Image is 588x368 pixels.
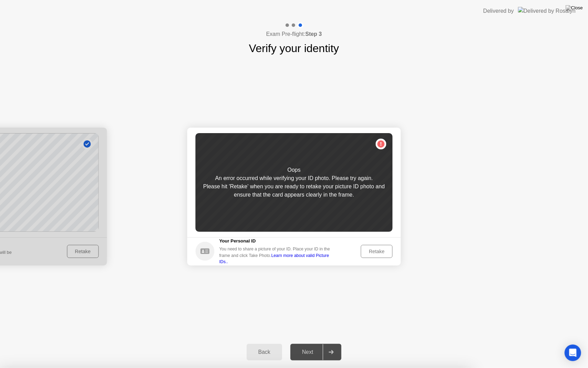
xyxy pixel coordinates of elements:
[287,166,300,174] div: Oops
[565,345,581,361] div: Open Intercom Messenger
[219,253,329,264] a: Learn more about valid Picture IDs..
[219,246,335,265] div: You need to share a picture of your ID. Place your ID in the frame and click Take Photo.
[219,238,335,245] h5: Your Personal ID
[305,31,322,37] b: Step 3
[292,349,323,355] div: Next
[566,5,583,11] img: Close
[249,40,339,57] h1: Verify your identity
[363,249,390,254] div: Retake
[249,349,280,355] div: Back
[518,7,576,15] img: Delivered by Rosalyn
[215,174,373,182] div: An error occurred while verifying your ID photo. Please try again.
[266,30,322,38] h4: Exam Pre-flight:
[196,182,393,199] div: Please hit 'Retake' when you are ready to retake your picture ID photo and ensure that the card a...
[483,7,514,15] div: Delivered by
